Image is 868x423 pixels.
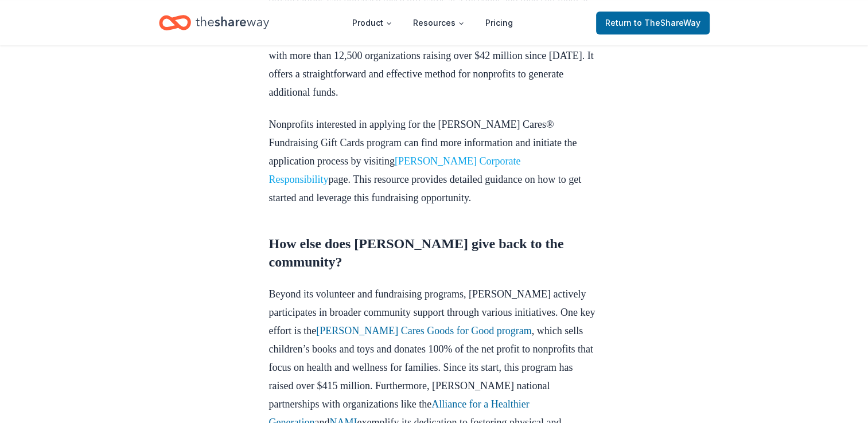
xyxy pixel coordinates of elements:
[476,11,522,34] a: Pricing
[269,115,600,207] p: Nonprofits interested in applying for the [PERSON_NAME] Cares® Fundraising Gift Cards program can...
[596,11,710,34] a: Returnto TheShareWay
[404,11,474,34] button: Resources
[634,18,700,28] span: to TheShareWay
[159,9,269,36] a: Home
[605,16,700,30] span: Return
[316,325,531,336] a: [PERSON_NAME] Cares Goods for Good program
[269,234,600,271] h2: How else does [PERSON_NAME] give back to the community?
[343,11,402,34] button: Product
[343,9,522,36] nav: Main
[269,155,521,185] a: [PERSON_NAME] Corporate Responsibility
